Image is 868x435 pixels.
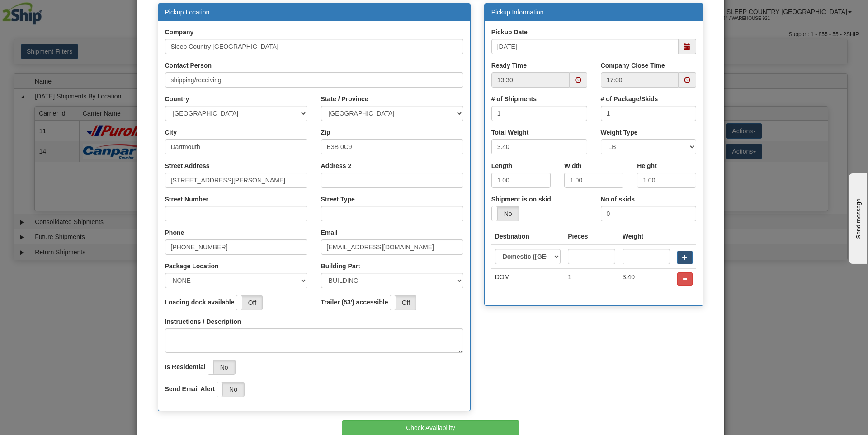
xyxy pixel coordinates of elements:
[601,128,638,137] label: Weight Type
[217,382,244,397] label: No
[619,268,674,290] td: 3.40
[236,295,262,310] label: Off
[601,61,665,70] label: Company Close Time
[321,94,368,103] label: State / Province
[491,228,565,245] th: Destination
[491,161,513,170] label: Length
[491,9,544,16] a: Pickup Information
[165,94,189,103] label: Country
[847,171,867,263] iframe: chat widget
[165,262,219,271] label: Package Location
[390,295,416,310] label: Off
[491,195,551,204] label: Shipment is on skid
[7,8,84,14] div: Send message
[491,94,537,103] label: # of Shipments
[491,61,527,70] label: Ready Time
[165,195,208,204] label: Street Number
[208,360,235,374] label: No
[165,61,212,70] label: Contact Person
[637,161,657,170] label: Height
[165,28,194,37] label: Company
[165,298,235,307] label: Loading dock available
[321,298,388,307] label: Trailer (53') accessible
[491,28,528,37] label: Pickup Date
[165,362,206,371] label: Is Residential
[165,228,184,237] label: Phone
[321,195,355,204] label: Street Type
[564,228,618,245] th: Pieces
[601,195,635,204] label: No of skids
[321,161,352,170] label: Address 2
[492,206,519,221] label: No
[165,161,210,170] label: Street Address
[619,228,674,245] th: Weight
[491,128,529,137] label: Total Weight
[165,9,210,16] a: Pickup Location
[601,94,658,103] label: # of Package/Skids
[165,384,215,393] label: Send Email Alert
[321,228,338,237] label: Email
[564,268,618,290] td: 1
[564,161,582,170] label: Width
[321,262,360,271] label: Building Part
[491,268,565,290] td: DOM
[165,317,241,326] label: Instructions / Description
[165,128,177,137] label: City
[321,128,330,137] label: Zip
